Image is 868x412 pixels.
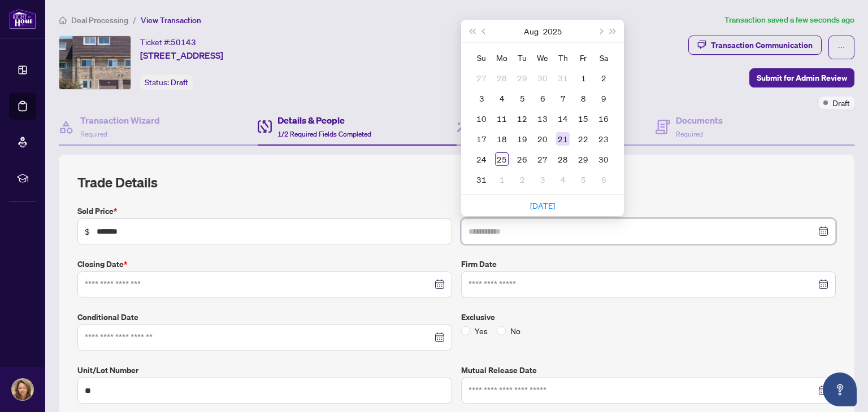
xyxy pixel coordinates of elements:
[85,225,90,238] span: $
[593,129,614,149] td: 2025-08-23
[597,91,610,105] div: 9
[77,311,452,323] label: Conditional Date
[492,149,512,169] td: 2025-08-25
[471,47,492,68] th: Su
[512,129,532,149] td: 2025-08-19
[553,108,573,129] td: 2025-08-14
[749,68,854,87] button: Submit for Admin Review
[461,258,836,270] label: Firm Date
[676,113,723,127] h4: Documents
[492,129,512,149] td: 2025-08-18
[515,71,529,85] div: 29
[171,77,188,87] span: Draft
[475,91,488,105] div: 3
[515,152,529,166] div: 26
[466,20,478,42] button: Last year (Control + left)
[492,47,512,68] th: Mo
[277,113,371,127] h4: Details & People
[478,20,491,42] button: Previous month (PageUp)
[495,112,509,125] div: 11
[133,14,136,27] li: /
[532,68,553,88] td: 2025-07-30
[77,173,836,191] h2: Trade Details
[573,108,593,129] td: 2025-08-15
[536,132,549,146] div: 20
[593,68,614,88] td: 2025-08-02
[532,47,553,68] th: We
[512,68,532,88] td: 2025-07-29
[495,173,509,186] div: 1
[530,200,555,211] a: [DATE]
[77,258,452,270] label: Closing Date
[593,88,614,108] td: 2025-08-09
[573,47,593,68] th: Fr
[471,169,492,190] td: 2025-08-31
[573,88,593,108] td: 2025-08-08
[515,173,529,186] div: 2
[495,91,509,105] div: 4
[470,325,492,337] span: Yes
[80,130,107,138] span: Required
[573,149,593,169] td: 2025-08-29
[556,91,570,105] div: 7
[471,149,492,169] td: 2025-08-24
[141,15,201,25] span: View Transaction
[536,173,549,186] div: 3
[536,91,549,105] div: 6
[711,36,813,54] div: Transaction Communication
[492,108,512,129] td: 2025-08-11
[492,88,512,108] td: 2025-08-04
[553,47,573,68] th: Th
[9,8,36,29] img: logo
[576,112,590,125] div: 15
[140,74,193,90] div: Status:
[536,152,549,166] div: 27
[556,152,570,166] div: 28
[461,311,836,323] label: Exclusive
[471,88,492,108] td: 2025-08-03
[461,205,836,217] label: Offer Date
[475,173,488,186] div: 31
[140,36,196,49] div: Ticket #:
[576,173,590,186] div: 5
[532,129,553,149] td: 2025-08-20
[823,372,857,406] button: Open asap
[556,71,570,85] div: 31
[576,152,590,166] div: 29
[495,152,509,166] div: 25
[597,173,610,186] div: 6
[12,379,33,400] img: Profile Icon
[676,130,703,138] span: Required
[757,69,847,87] span: Submit for Admin Review
[556,173,570,186] div: 4
[573,169,593,190] td: 2025-09-05
[597,132,610,146] div: 23
[512,149,532,169] td: 2025-08-26
[532,149,553,169] td: 2025-08-27
[77,205,452,217] label: Sold Price
[506,325,525,337] span: No
[475,71,488,85] div: 27
[576,91,590,105] div: 8
[556,132,570,146] div: 21
[576,71,590,85] div: 1
[556,112,570,125] div: 14
[543,20,562,42] button: Choose a year
[553,169,573,190] td: 2025-09-04
[597,112,610,125] div: 16
[495,132,509,146] div: 18
[471,68,492,88] td: 2025-07-27
[597,152,610,166] div: 30
[607,20,619,42] button: Next year (Control + right)
[724,14,854,27] article: Transaction saved a few seconds ago
[495,71,509,85] div: 28
[512,169,532,190] td: 2025-09-02
[576,132,590,146] div: 22
[597,71,610,85] div: 2
[512,88,532,108] td: 2025-08-05
[524,20,539,42] button: Choose a month
[593,169,614,190] td: 2025-09-06
[475,152,488,166] div: 24
[461,364,836,376] label: Mutual Release Date
[71,15,128,25] span: Deal Processing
